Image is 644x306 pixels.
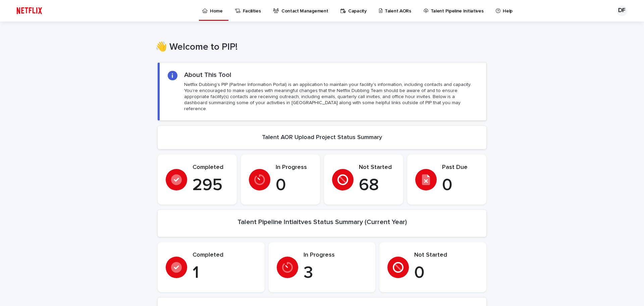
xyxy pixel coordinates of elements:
p: In Progress [304,252,368,259]
img: ifQbXi3ZQGMSEF7WDB7W [13,4,45,17]
p: 0 [414,263,478,283]
p: 3 [304,263,368,283]
p: Completed [193,164,229,171]
p: Not Started [414,252,478,259]
h2: Talent Pipeline Intiaitves Status Summary (Current Year) [237,218,407,226]
p: 1 [193,263,257,283]
p: Netflix Dubbing's PIP (Partner Information Portal) is an application to maintain your facility's ... [184,82,478,112]
h2: About This Tool [184,71,231,79]
p: In Progress [276,164,312,171]
p: Completed [193,252,257,259]
h1: 👋 Welcome to PIP! [155,42,484,53]
p: 0 [442,175,478,195]
p: Past Due [442,164,478,171]
p: 68 [359,175,395,195]
p: 295 [193,175,229,195]
div: DF [616,5,627,16]
h2: Talent AOR Upload Project Status Summary [262,134,382,141]
p: Not Started [359,164,395,171]
p: 0 [276,175,312,195]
